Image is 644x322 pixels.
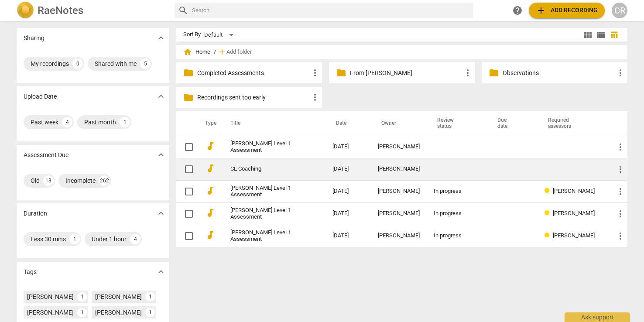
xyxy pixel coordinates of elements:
span: Add recording [536,5,598,16]
span: more_vert [615,186,626,197]
p: Sharing [24,34,45,43]
span: [PERSON_NAME] [553,188,595,194]
span: [PERSON_NAME] [553,232,595,239]
button: Show more [154,90,168,103]
button: List view [594,28,607,41]
div: Incomplete [65,176,96,185]
a: CL Coaching [230,166,301,172]
div: 13 [43,175,54,186]
div: In progress [434,188,480,195]
th: Owner [371,111,427,136]
div: [PERSON_NAME] [378,144,420,150]
button: CR [612,3,627,18]
span: view_list [596,30,606,40]
span: more_vert [615,231,626,241]
div: [PERSON_NAME] [378,166,420,172]
span: folder [183,68,194,78]
div: [PERSON_NAME] [95,292,142,301]
span: more_vert [615,142,626,152]
button: Show more [154,31,168,45]
div: 1 [77,308,87,317]
div: Sort By [183,31,201,38]
td: [DATE] [325,225,371,247]
div: [PERSON_NAME] [27,292,74,301]
span: folder [183,92,194,103]
p: Assessment Due [24,151,69,160]
div: 4 [130,234,140,244]
span: home [183,48,192,56]
div: My recordings [31,59,69,68]
div: Ask support [565,312,630,322]
button: Upload [529,3,605,18]
p: Recordings sent too early [197,93,310,102]
button: Show more [154,207,168,220]
div: [PERSON_NAME] [378,210,420,217]
div: 1 [77,292,87,301]
div: Past week [31,118,58,127]
span: audiotrack [205,208,216,218]
button: Show more [154,148,168,161]
a: [PERSON_NAME] Level 1 Assessment [230,230,301,243]
button: Show more [154,265,168,278]
div: [PERSON_NAME] [378,188,420,195]
div: Default [204,28,236,42]
span: more_vert [615,209,626,219]
div: Under 1 hour [92,235,127,243]
p: Observations [503,69,615,78]
div: 262 [99,175,110,186]
th: Due date [487,111,538,136]
p: From Tatiana [350,69,462,78]
span: audiotrack [205,185,216,196]
div: In progress [434,210,480,217]
div: 1 [69,234,80,244]
a: [PERSON_NAME] Level 1 Assessment [230,207,301,220]
span: add [536,5,546,16]
th: Date [325,111,371,136]
div: 1 [145,308,155,317]
span: table_chart [610,31,618,39]
div: 1 [145,292,155,301]
img: Logo [17,2,34,19]
a: [PERSON_NAME] Level 1 Assessment [230,140,301,154]
span: folder [489,68,499,78]
span: more_vert [462,68,473,78]
span: [PERSON_NAME] [553,210,595,216]
span: Review status: in progress [545,188,553,194]
div: Less 30 mins [31,235,66,243]
td: [DATE] [325,180,371,202]
span: Add folder [226,49,252,55]
span: search [178,5,188,16]
span: expand_more [156,150,166,160]
span: expand_more [156,33,166,43]
span: more_vert [310,92,320,103]
span: help [512,5,523,16]
a: Help [510,3,525,18]
div: [PERSON_NAME] [27,308,74,317]
span: audiotrack [205,141,216,151]
span: add [218,48,226,56]
button: Tile view [581,28,594,41]
div: In progress [434,233,480,239]
div: 1 [120,117,130,127]
a: LogoRaeNotes [17,2,168,19]
p: Completed Assessments [197,69,310,78]
span: expand_more [156,91,166,102]
span: Review status: in progress [545,232,553,239]
span: more_vert [615,164,626,175]
div: Past month [84,118,116,127]
span: expand_more [156,267,166,277]
th: Type [198,111,220,136]
span: audiotrack [205,163,216,174]
div: 0 [72,58,83,69]
th: Required assessors [538,111,608,136]
th: Review status [427,111,487,136]
button: Table view [607,28,620,41]
span: more_vert [310,68,320,78]
span: audiotrack [205,230,216,240]
p: Upload Date [24,92,57,101]
span: Home [183,48,210,56]
td: [DATE] [325,202,371,225]
th: Title [220,111,325,136]
p: Duration [24,209,47,218]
